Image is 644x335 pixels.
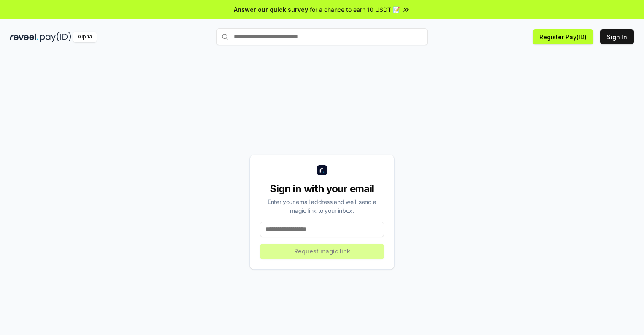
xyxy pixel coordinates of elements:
div: Sign in with your email [260,182,384,196]
span: for a chance to earn 10 USDT 📝 [310,5,400,14]
div: Enter your email address and we’ll send a magic link to your inbox. [260,197,384,215]
button: Sign In [600,29,634,44]
div: Alpha [73,32,97,42]
span: Answer our quick survey [234,5,308,14]
button: Register Pay(ID) [533,29,593,44]
img: logo_small [317,165,327,175]
img: pay_id [40,32,71,42]
img: reveel_dark [10,32,38,42]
